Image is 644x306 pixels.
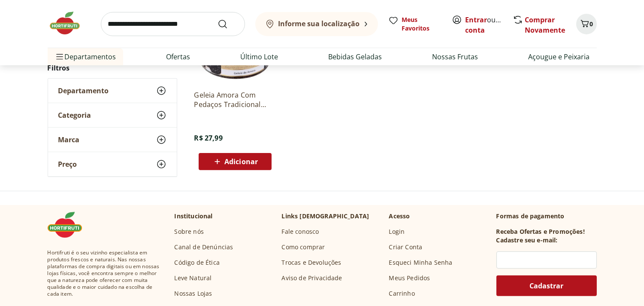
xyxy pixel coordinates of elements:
a: Como comprar [282,243,325,251]
a: Sobre nós [175,227,204,236]
span: Cadastrar [529,282,563,289]
span: 0 [590,20,593,28]
span: Adicionar [224,158,258,165]
a: Criar conta [466,15,513,35]
a: Último Lote [241,52,278,62]
span: Hortifruti é o seu vizinho especialista em produtos frescos e naturais. Nas nossas plataformas de... [48,249,161,297]
a: Meus Favoritos [388,15,441,33]
img: Hortifruti [48,212,91,238]
span: Preço [58,160,77,168]
h2: Filtros [48,59,177,76]
span: Categoria [58,111,91,119]
button: Menu [54,46,65,67]
span: Meus Favoritos [402,15,441,33]
button: Submit Search [218,19,238,29]
a: Canal de Denúncias [175,243,233,251]
span: Marca [58,135,80,144]
a: Nossas Lojas [175,289,212,298]
button: Cadastrar [496,275,597,296]
button: Marca [48,128,177,152]
img: Hortifruti [48,10,91,36]
p: Institucional [175,212,213,220]
a: Login [389,227,405,236]
a: Esqueci Minha Senha [389,258,453,267]
a: Código de Ética [175,258,220,267]
span: R$ 27,99 [194,133,223,143]
span: Departamentos [54,46,116,67]
button: Categoria [48,103,177,127]
span: ou [466,15,504,35]
a: Nossas Frutas [432,52,478,62]
a: Criar Conta [389,243,423,251]
a: Trocas e Devoluções [282,258,342,267]
button: Departamento [48,79,177,103]
a: Meus Pedidos [389,274,430,282]
a: Bebidas Geladas [329,52,382,62]
p: Formas de pagamento [496,212,597,220]
b: Informe sua localização [278,19,360,28]
h3: Receba Ofertas e Promoções! [496,227,585,236]
a: Entrar [466,15,487,24]
a: Açougue e Peixaria [529,52,590,62]
a: Ofertas [166,52,190,62]
a: Leve Natural [175,274,212,282]
p: Acesso [389,212,410,220]
button: Informe sua localização [255,12,378,36]
a: Aviso de Privacidade [282,274,342,282]
button: Preço [48,152,177,176]
button: Adicionar [199,153,272,170]
button: Carrinho [576,14,597,34]
a: Geleia Amora Com Pedaços Tradicional Casa Madeira 240G [194,90,276,109]
a: Comprar Novamente [525,15,565,35]
span: Departamento [58,86,109,95]
a: Carrinho [389,289,415,298]
input: search [101,12,245,36]
a: Fale conosco [282,227,319,236]
h3: Cadastre seu e-mail: [496,236,558,245]
p: Links [DEMOGRAPHIC_DATA] [282,212,369,220]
